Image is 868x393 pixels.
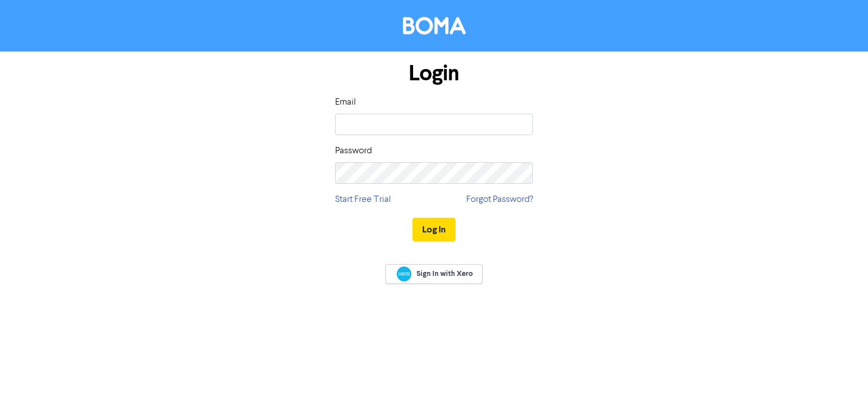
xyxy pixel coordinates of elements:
[397,266,411,282] img: Xero logo
[335,96,356,109] label: Email
[416,269,473,279] span: Sign In with Xero
[335,61,533,87] h1: Login
[403,17,466,34] img: BOMA Logo
[385,264,483,284] a: Sign In with Xero
[413,218,455,241] button: Log In
[466,193,533,206] a: Forgot Password?
[335,193,391,206] a: Start Free Trial
[335,144,372,158] label: Password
